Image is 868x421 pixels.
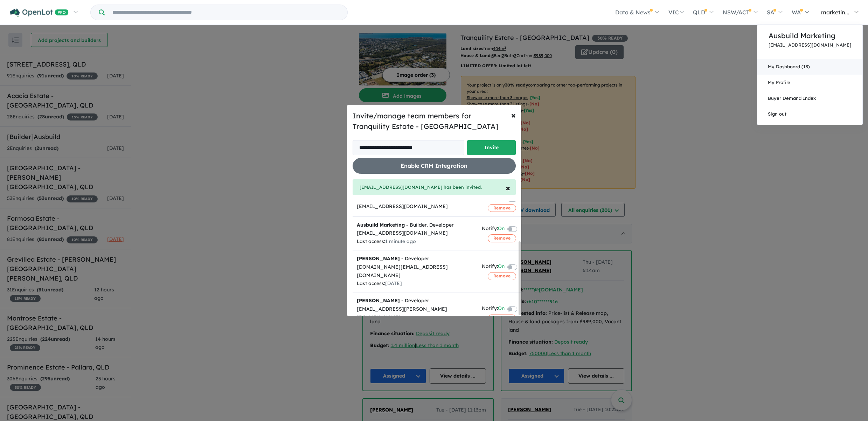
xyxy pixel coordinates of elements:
span: On [498,262,505,272]
span: marketin... [821,9,849,16]
h5: Invite/manage team members for Tranquility Estate - [GEOGRAPHIC_DATA] [353,111,516,132]
span: × [506,182,510,193]
span: On [498,225,505,234]
button: Remove [488,234,516,242]
button: Enable CRM Integration [353,158,516,174]
div: [DOMAIN_NAME][EMAIL_ADDRESS][DOMAIN_NAME] [357,263,473,280]
strong: [PERSON_NAME] [357,255,400,262]
button: Remove [488,204,516,212]
div: - Developer [357,297,473,305]
div: Last access: [357,237,473,246]
div: [EMAIL_ADDRESS][PERSON_NAME][DOMAIN_NAME] [357,305,473,322]
div: - Developer [357,255,473,263]
button: Remove [488,315,516,322]
span: 1 minute ago [385,238,416,244]
strong: [PERSON_NAME] [357,297,400,304]
span: My Profile [768,80,790,85]
span: On [498,304,505,314]
div: Notify: [482,225,505,234]
div: Last access: [357,279,473,288]
div: [EMAIL_ADDRESS][DOMAIN_NAME] [357,202,473,211]
input: Try estate name, suburb, builder or developer [106,5,346,20]
button: Remove [488,272,516,280]
button: Invite [467,140,516,155]
div: [EMAIL_ADDRESS][DOMAIN_NAME] [357,229,473,237]
span: × [511,110,516,120]
button: Close [500,178,516,198]
p: Ausbuild Marketing [769,30,851,41]
a: Sign out [757,106,862,122]
div: Notify: [482,262,505,272]
p: [EMAIL_ADDRESS][DOMAIN_NAME] [769,42,851,48]
div: - Builder, Developer [357,221,473,229]
a: My Dashboard (13) [757,59,862,75]
a: Buyer Demand Index [757,90,862,106]
div: [EMAIL_ADDRESS][DOMAIN_NAME] has been invited. [353,179,516,195]
div: Notify: [482,304,505,314]
img: Openlot PRO Logo White [10,8,69,17]
span: [DATE] [385,280,402,287]
strong: Ausbuild Marketing [357,222,405,228]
